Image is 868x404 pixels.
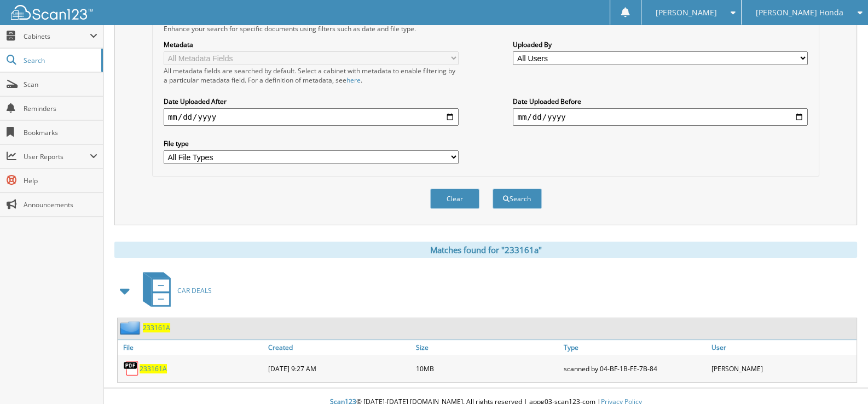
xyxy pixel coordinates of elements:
[813,352,868,404] iframe: Chat Widget
[561,358,709,379] div: scanned by 04-BF-1B-FE-7B-84
[11,5,93,20] img: scan123-logo-white.svg
[561,340,709,355] a: Type
[24,176,97,185] span: Help
[136,269,212,312] a: CAR DEALS
[346,75,361,85] a: here
[493,189,542,209] button: Search
[265,358,413,379] div: [DATE] 9:27 AM
[164,97,459,106] label: Date Uploaded After
[123,360,140,377] img: PDF.png
[114,242,857,258] div: Matches found for "233161a"
[120,321,143,335] img: folder2.png
[24,56,96,65] span: Search
[24,104,97,113] span: Reminders
[140,364,167,373] a: 233161A
[164,40,459,49] label: Metadata
[24,128,97,137] span: Bookmarks
[756,9,843,16] span: [PERSON_NAME] Honda
[709,358,857,379] div: [PERSON_NAME]
[513,97,808,106] label: Date Uploaded Before
[164,66,459,85] div: All metadata fields are searched by default. Select a cabinet with metadata to enable filtering b...
[265,340,413,355] a: Created
[24,32,90,41] span: Cabinets
[655,9,716,16] span: [PERSON_NAME]
[430,189,479,209] button: Clear
[177,286,212,295] span: CAR DEALS
[709,340,857,355] a: User
[143,323,170,332] a: 233161A
[118,340,265,355] a: File
[513,108,808,126] input: end
[24,200,97,209] span: Announcements
[24,152,90,161] span: User Reports
[164,108,459,126] input: start
[413,340,561,355] a: Size
[24,80,97,89] span: Scan
[413,358,561,379] div: 10MB
[513,40,808,49] label: Uploaded By
[158,24,813,33] div: Enhance your search for specific documents using filters such as date and file type.
[164,139,459,148] label: File type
